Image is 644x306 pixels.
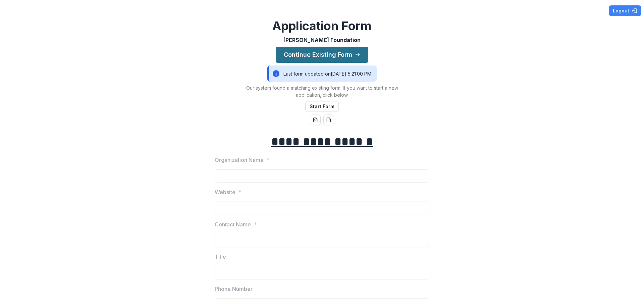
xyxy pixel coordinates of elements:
[305,101,339,112] button: Start Form
[283,36,361,44] p: [PERSON_NAME] Foundation
[276,47,368,63] button: Continue Existing Form
[310,115,321,125] button: word-download
[215,220,251,228] p: Contact Name
[609,5,641,16] button: Logout
[323,115,334,125] button: pdf-download
[272,19,372,33] h2: Application Form
[215,188,235,196] p: Website
[215,285,253,293] p: Phone Number
[215,253,226,261] p: Title
[267,65,377,82] div: Last form updated on [DATE] 5:21:00 PM
[238,84,406,98] p: Our system found a matching existing form. If you want to start a new application, click below.
[215,156,264,164] p: Organization Name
